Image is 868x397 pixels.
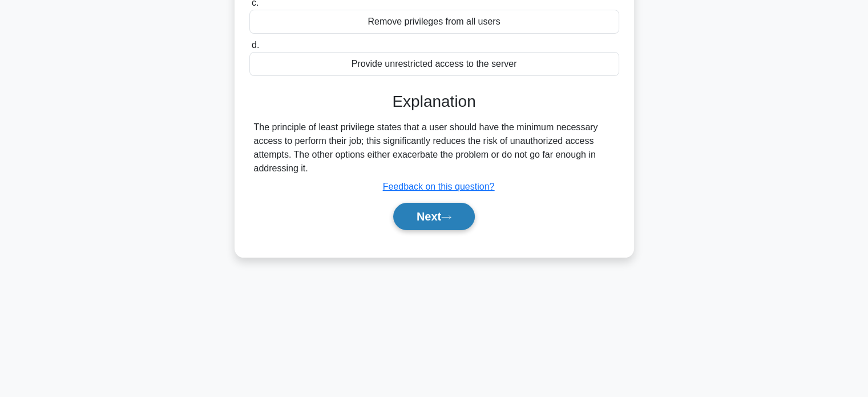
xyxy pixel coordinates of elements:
div: Remove privileges from all users [249,10,619,34]
button: Next [393,203,475,230]
div: The principle of least privilege states that a user should have the minimum necessary access to p... [254,121,615,175]
a: Feedback on this question? [383,182,495,191]
span: d. [252,40,259,50]
h3: Explanation [256,92,612,111]
div: Provide unrestricted access to the server [249,52,619,76]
